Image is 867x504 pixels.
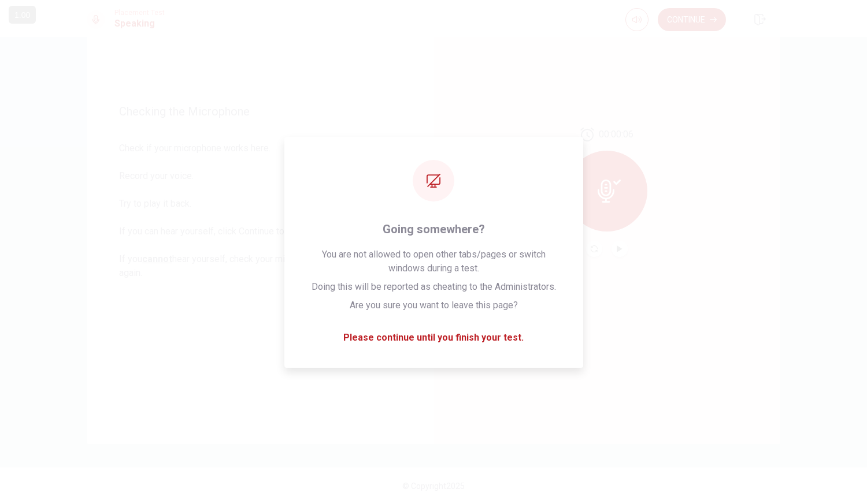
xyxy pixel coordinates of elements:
[402,481,465,491] span: © Copyright 2025
[114,9,165,17] span: Placement Test
[119,141,401,280] span: Check if your microphone works here. Record your voice. Try to play it back. If you can hear your...
[119,104,401,118] span: Checking the Microphone
[586,241,602,257] button: Record Again
[114,17,165,31] h1: Speaking
[658,8,726,31] button: Continue
[142,253,172,264] u: cannot
[599,128,633,141] span: 00:00:06
[612,241,628,257] button: Play Audio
